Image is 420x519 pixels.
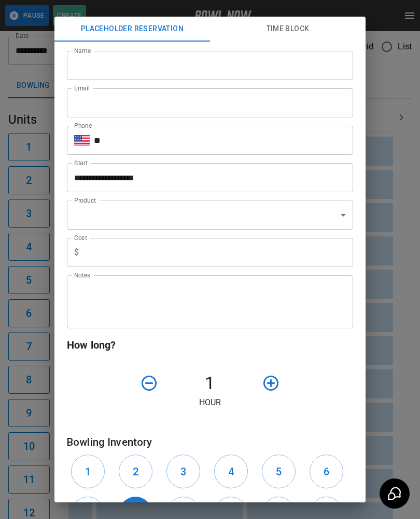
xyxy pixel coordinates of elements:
input: Choose date, selected date is Aug 24, 2025 [67,163,346,192]
button: 4 [214,455,248,488]
h4: 1 [162,372,258,394]
h6: 3 [180,463,186,480]
button: 1 [71,455,105,488]
button: 6 [310,455,343,488]
p: Hour [67,396,353,409]
h6: 1 [85,463,91,480]
button: Placeholder Reservation [54,17,210,42]
h6: 2 [133,463,138,480]
h6: 5 [276,463,282,480]
button: Time Block [210,17,366,42]
h6: How long? [67,337,353,353]
div: ​ [67,201,353,230]
button: 5 [262,455,296,488]
button: 2 [119,455,152,488]
button: Select country [74,132,90,148]
h6: Bowling Inventory [67,434,353,450]
p: $ [74,246,79,259]
h6: 4 [228,463,234,480]
label: Phone [74,121,92,130]
h6: 6 [324,463,329,480]
label: Start [74,158,88,167]
button: 3 [166,455,200,488]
